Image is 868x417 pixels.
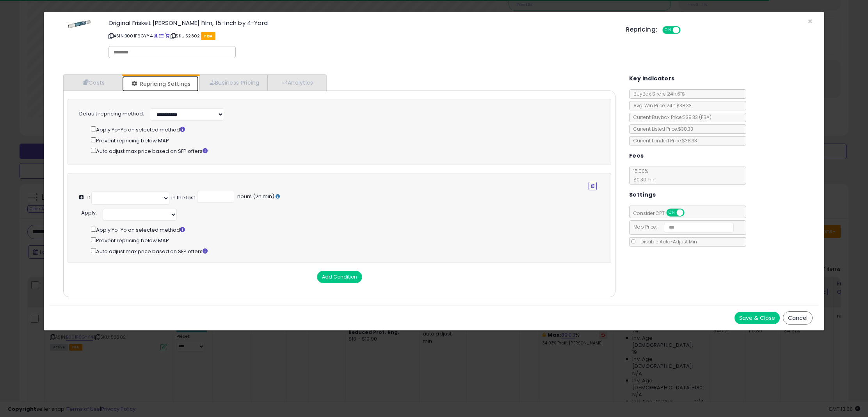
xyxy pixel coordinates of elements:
[122,76,199,92] a: Repricing Settings
[630,126,693,132] span: Current Listed Price: $38.33
[630,102,692,109] span: Avg. Win Price 24h: $38.33
[236,193,274,200] span: hours (2h min)
[108,20,615,26] h3: Original Frisket [PERSON_NAME] Film, 15-Inch by 4-Yard
[683,209,695,216] span: OFF
[735,312,780,324] button: Save & Close
[68,20,91,28] img: 31xg1TuvjLL._SL60_.jpg
[171,194,195,202] div: in the last
[199,75,268,90] a: Business Pricing
[699,114,711,121] span: ( FBA )
[630,90,685,97] span: BuyBox Share 24h: 61%
[783,311,813,325] button: Cancel
[630,176,656,183] span: $0.30 min
[159,33,164,39] a: All offer listings
[91,146,597,155] div: Auto adjust max price based on SFP offers
[91,236,607,245] div: Prevent repricing below MAP
[626,27,657,33] h5: Repricing:
[91,125,597,134] div: Apply Yo-Yo on selected method
[81,207,97,217] div: :
[663,27,673,34] span: ON
[630,137,697,144] span: Current Landed Price: $38.33
[64,75,122,90] a: Costs
[317,271,362,283] button: Add Condition
[79,110,144,118] label: Default repricing method:
[165,33,169,39] a: Your listing only
[91,247,607,256] div: Auto adjust max price based on SFP offers
[630,210,695,216] span: Consider CPT:
[637,238,697,245] span: Disable Auto-Adjust Min
[808,16,813,27] span: ×
[629,74,675,83] h5: Key Indicators
[683,114,711,121] span: $38.33
[591,184,594,188] i: Remove Condition
[667,209,677,216] span: ON
[630,114,711,121] span: Current Buybox Price:
[268,75,325,90] a: Analytics
[630,224,734,230] span: Map Price:
[81,209,96,216] span: Apply
[630,168,656,183] span: 15.00 %
[629,190,656,200] h5: Settings
[108,30,615,42] p: ASIN: B001F6GYY4 | SKU: 52802
[679,27,692,34] span: OFF
[154,33,158,39] a: BuyBox page
[629,151,644,161] h5: Fees
[91,136,597,145] div: Prevent repricing below MAP
[91,225,607,234] div: Apply Yo-Yo on selected method
[201,32,215,40] span: FBA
